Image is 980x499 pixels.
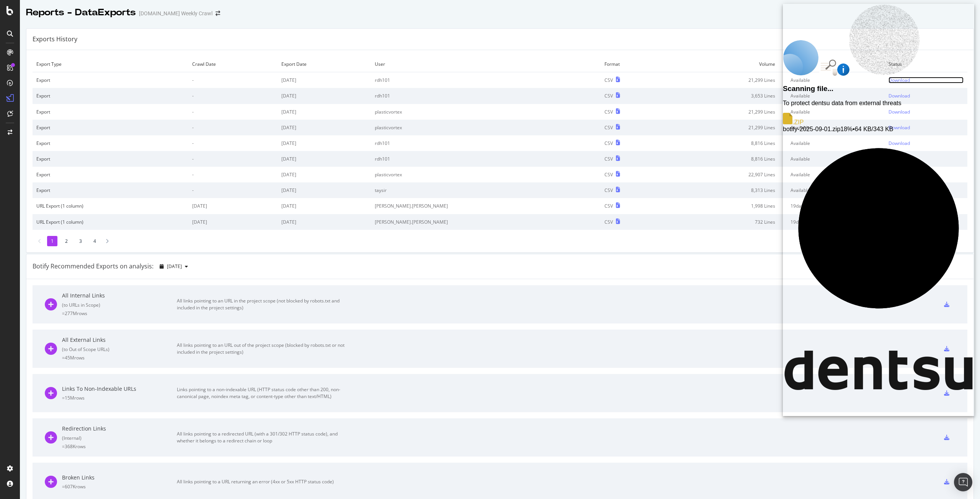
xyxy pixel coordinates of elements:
[90,236,100,246] li: 4
[667,120,787,135] td: 21,299 Lines
[33,262,154,271] div: Botify Recommended Exports on analysis:
[62,336,177,344] div: All External Links
[667,167,787,182] td: 22,907 Lines
[177,386,349,400] div: Links pointing to a non-indexable URL (HTTP status code other than 200, non-canonical page, noind...
[177,297,349,311] div: All links pointing to an URL in the project scope (not blocked by robots.txt and included in the ...
[604,219,613,225] div: CSV
[954,473,972,491] div: Open Intercom Messenger
[177,431,349,444] div: All links pointing to a redirected URL (with a 301/302 HTTP status code), and whether it belongs ...
[157,260,191,273] button: [DATE]
[667,88,787,104] td: 3,653 Lines
[62,310,177,317] div: = 277M rows
[36,124,185,131] div: Export
[667,135,787,151] td: 8,816 Lines
[944,435,949,440] div: csv-export
[62,292,177,299] div: All Internal Links
[36,156,185,162] div: Export
[371,182,601,198] td: taysir
[62,354,177,361] div: = 45M rows
[371,104,601,120] td: plasticvortex
[278,72,371,88] td: [DATE]
[177,478,349,485] div: All links pointing to a URL returning an error (4xx or 5xx HTTP status code)
[33,35,77,44] div: Exports History
[188,198,278,214] td: [DATE]
[188,135,278,151] td: -
[278,167,371,182] td: [DATE]
[216,11,220,16] div: arrow-right-arrow-left
[188,214,278,230] td: [DATE]
[62,474,177,481] div: Broken Links
[177,342,349,356] div: All links pointing to an URL out of the project scope (blocked by robots.txt or not included in t...
[667,182,787,198] td: 8,313 Lines
[278,214,371,230] td: [DATE]
[61,236,72,246] li: 2
[36,187,185,193] div: Export
[278,88,371,104] td: [DATE]
[62,483,177,490] div: = 607K rows
[604,109,613,115] div: CSV
[604,156,613,162] div: CSV
[62,435,177,441] div: ( Internal )
[604,187,613,193] div: CSV
[371,135,601,151] td: rdh101
[944,479,949,484] div: csv-export
[36,93,185,99] div: Export
[278,182,371,198] td: [DATE]
[167,263,182,270] span: 2025 Aug. 28th
[371,167,601,182] td: plasticvortex
[188,167,278,182] td: -
[667,104,787,120] td: 21,299 Lines
[601,56,667,72] td: Format
[75,236,86,246] li: 3
[36,77,185,83] div: Export
[278,56,371,72] td: Export Date
[604,203,613,209] div: CSV
[278,198,371,214] td: [DATE]
[604,124,613,131] div: CSV
[36,109,185,115] div: Export
[188,72,278,88] td: -
[62,443,177,450] div: = 368K rows
[667,214,787,230] td: 732 Lines
[371,120,601,135] td: plasticvortex
[604,93,613,99] div: CSV
[188,56,278,72] td: Crawl Date
[36,140,185,146] div: Export
[667,56,787,72] td: Volume
[371,88,601,104] td: rdh101
[278,120,371,135] td: [DATE]
[33,56,188,72] td: Export Type
[667,151,787,167] td: 8,816 Lines
[36,171,185,178] div: Export
[667,72,787,88] td: 21,299 Lines
[36,219,185,225] div: URL Export (1 column)
[188,182,278,198] td: -
[188,151,278,167] td: -
[371,56,601,72] td: User
[47,236,57,246] li: 1
[604,140,613,146] div: CSV
[62,385,177,393] div: Links To Non-Indexable URLs
[26,6,136,19] div: Reports - DataExports
[604,171,613,178] div: CSV
[188,88,278,104] td: -
[278,135,371,151] td: [DATE]
[604,77,613,83] div: CSV
[371,198,601,214] td: [PERSON_NAME].[PERSON_NAME]
[188,104,278,120] td: -
[62,346,177,353] div: ( to Out of Scope URLs )
[371,151,601,167] td: rdh101
[139,10,212,17] div: [DOMAIN_NAME] Weekly Crawl
[278,104,371,120] td: [DATE]
[62,302,177,308] div: ( to URLs in Scope )
[62,425,177,432] div: Redirection Links
[188,120,278,135] td: -
[371,214,601,230] td: [PERSON_NAME].[PERSON_NAME]
[36,203,185,209] div: URL Export (1 column)
[62,395,177,401] div: = 15M rows
[667,198,787,214] td: 1,998 Lines
[278,151,371,167] td: [DATE]
[371,72,601,88] td: rdh101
